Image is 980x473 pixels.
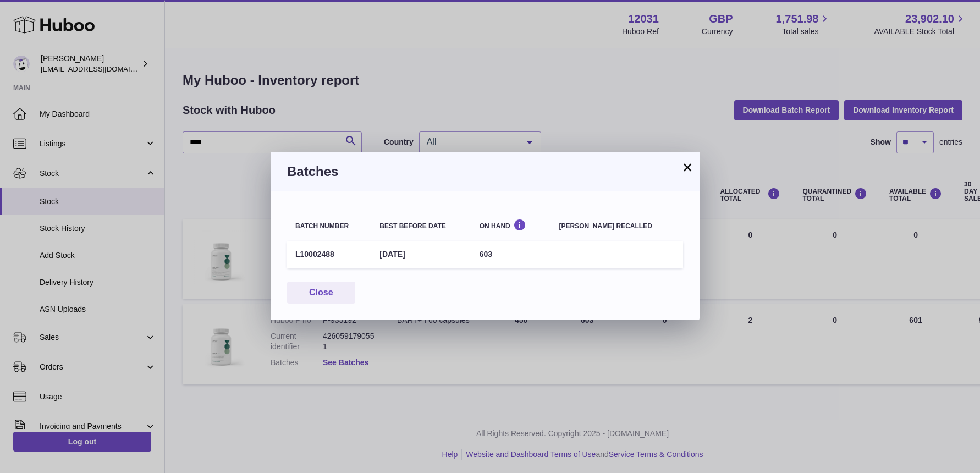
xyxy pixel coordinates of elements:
div: [PERSON_NAME] recalled [559,223,675,230]
button: × [681,161,694,174]
button: Close [287,282,355,304]
div: On Hand [480,219,543,229]
div: Batch number [295,223,363,230]
td: L10002488 [287,241,371,268]
h3: Batches [287,163,683,180]
td: 603 [471,241,551,268]
td: [DATE] [371,241,471,268]
div: Best before date [379,223,463,230]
